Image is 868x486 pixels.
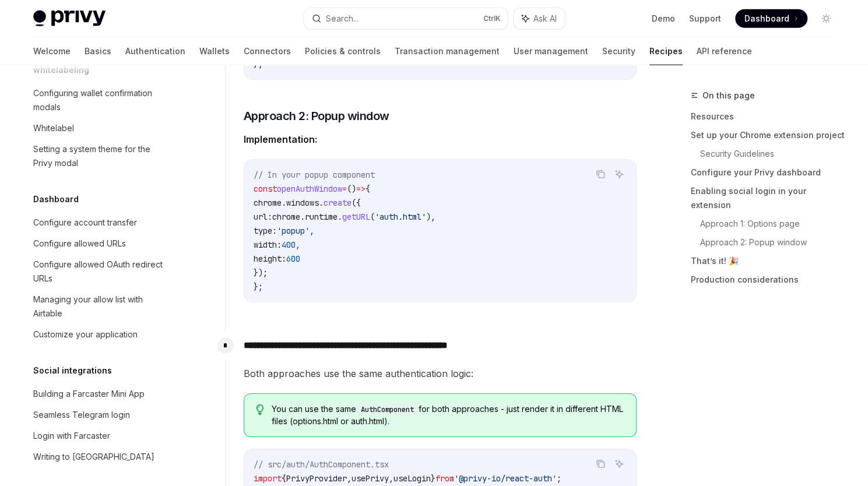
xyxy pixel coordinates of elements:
[319,198,324,208] span: .
[282,240,296,250] span: 400
[817,9,835,28] button: Toggle dark mode
[697,37,752,65] a: API reference
[24,446,173,467] a: Writing to [GEOGRAPHIC_DATA]
[24,233,173,254] a: Configure allowed URLs
[305,212,338,222] span: runtime
[389,473,393,484] span: ,
[326,12,359,26] div: Search...
[33,237,126,251] div: Configure allowed URLs
[602,37,635,65] a: Security
[256,404,264,415] svg: Tip
[352,198,361,208] span: ({
[24,383,173,404] a: Building a Farcaster Mini App
[24,289,173,324] a: Managing your allow list with Airtable
[254,212,272,222] span: url:
[282,473,286,484] span: {
[304,8,508,29] button: Search...CtrlK
[254,184,277,194] span: const
[24,254,173,289] a: Configure allowed OAuth redirect URLs
[254,170,375,180] span: // In your popup component
[254,281,263,292] span: };
[691,107,845,126] a: Resources
[593,167,608,182] button: Copy the contents from the code block
[254,267,268,278] span: });
[393,473,431,484] span: useLogin
[33,10,106,27] img: light logo
[277,184,342,194] span: openAuthWindow
[244,37,291,65] a: Connectors
[33,327,138,341] div: Customize your application
[744,13,789,24] span: Dashboard
[85,37,111,65] a: Basics
[557,473,561,484] span: ;
[310,226,314,236] span: ,
[702,89,755,103] span: On this page
[254,459,389,470] span: // src/auth/AuthComponent.tsx
[33,408,130,422] div: Seamless Telegram login
[24,212,173,233] a: Configure account transfer
[277,226,310,236] span: 'popup'
[593,456,608,471] button: Copy the contents from the code block
[33,37,71,65] a: Welcome
[24,425,173,446] a: Login with Farcaster
[454,473,557,484] span: '@privy-io/react-auth'
[347,184,356,194] span: ()
[254,473,282,484] span: import
[370,212,375,222] span: (
[33,121,74,135] div: Whitelabel
[286,473,347,484] span: PrivyProvider
[254,226,277,236] span: type:
[514,8,565,29] button: Ask AI
[649,37,683,65] a: Recipes
[254,240,282,250] span: width:
[612,167,627,182] button: Ask AI
[342,184,347,194] span: =
[700,233,845,252] a: Approach 2: Popup window
[691,252,845,270] a: That’s it! 🎉
[395,37,500,65] a: Transaction management
[356,184,366,194] span: =>
[735,9,807,28] a: Dashboard
[272,212,300,222] span: chrome
[24,324,173,345] a: Customize your application
[33,192,79,206] h5: Dashboard
[347,473,352,484] span: ,
[356,404,419,415] code: AuthComponent
[435,473,454,484] span: from
[286,253,300,264] span: 600
[338,212,342,222] span: .
[33,142,166,170] div: Setting a system theme for the Privy modal
[272,403,624,427] span: You can use the same for both approaches - just render it in different HTML files (options.html o...
[254,253,286,264] span: height:
[24,404,173,425] a: Seamless Telegram login
[282,198,286,208] span: .
[199,37,230,65] a: Wallets
[652,13,675,24] a: Demo
[691,163,845,182] a: Configure your Privy dashboard
[33,387,145,401] div: Building a Farcaster Mini App
[24,139,173,174] a: Setting a system theme for the Privy modal
[324,198,352,208] span: create
[300,212,305,222] span: .
[691,182,845,214] a: Enabling social login in your extension
[33,216,137,230] div: Configure account transfer
[352,473,389,484] span: usePrivy
[426,212,435,222] span: ),
[366,184,370,194] span: {
[375,212,426,222] span: 'auth.html'
[691,126,845,145] a: Set up your Chrome extension project
[483,14,501,23] span: Ctrl K
[689,13,721,24] a: Support
[24,83,173,118] a: Configuring wallet confirmation modals
[296,240,300,250] span: ,
[533,13,557,24] span: Ask AI
[33,86,166,114] div: Configuring wallet confirmation modals
[342,212,370,222] span: getURL
[431,473,435,484] span: }
[305,37,381,65] a: Policies & controls
[286,198,319,208] span: windows
[24,118,173,139] a: Whitelabel
[700,145,845,163] a: Security Guidelines
[700,214,845,233] a: Approach 1: Options page
[254,198,282,208] span: chrome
